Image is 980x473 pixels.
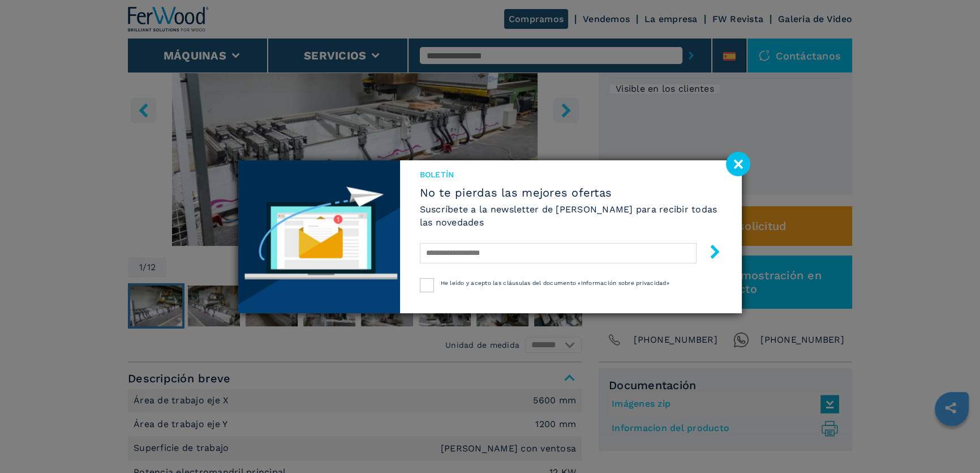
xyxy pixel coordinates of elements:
[697,240,722,267] button: submit-button
[420,186,722,199] span: No te pierdas las mejores ofertas
[441,280,669,286] span: He leído y acepto las cláusulas del documento «Información sobre privacidad»
[420,203,722,229] h6: Suscríbete a la newsletter de [PERSON_NAME] para recibir todas las novedades
[238,160,400,313] img: Newsletter image
[420,169,722,180] span: Boletín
